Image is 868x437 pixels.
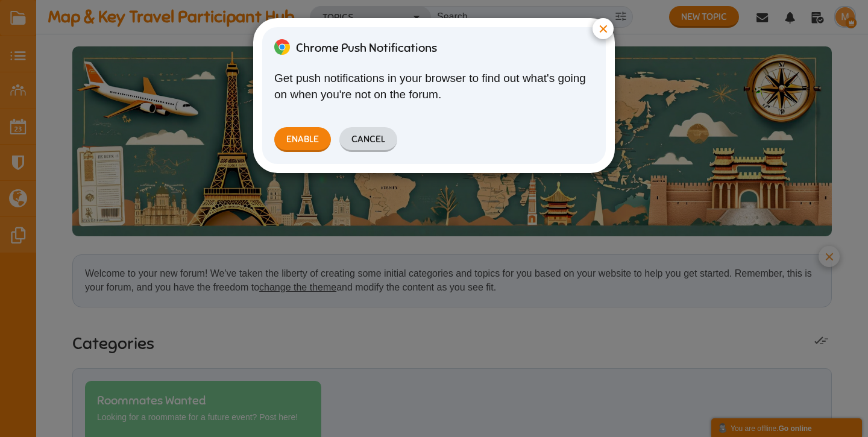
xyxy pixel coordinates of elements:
[339,127,397,152] button: Cancel
[296,40,339,55] span: Chrome
[593,18,614,39] button: ×
[274,127,331,152] button: Enable
[341,40,437,55] span: Push Notifications
[274,70,594,102] p: Get push notifications in your browser to find out what's going on when you're not on the forum.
